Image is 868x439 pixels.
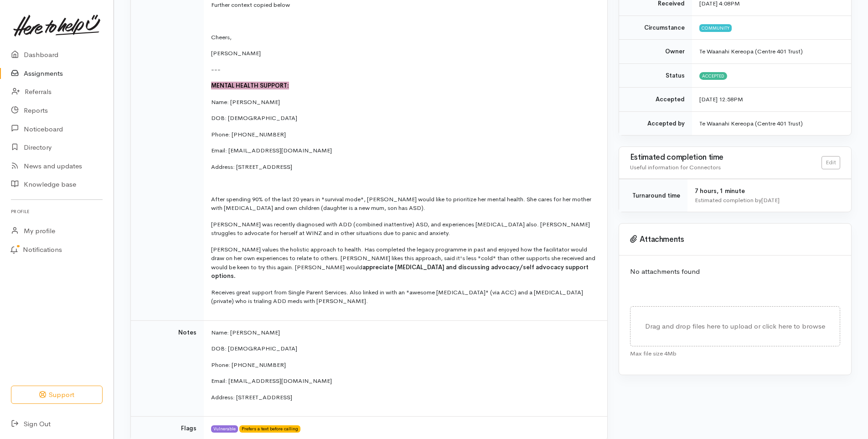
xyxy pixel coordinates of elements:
[211,65,596,74] p: ---
[211,162,596,172] p: Address: [STREET_ADDRESS]
[699,95,743,103] time: [DATE] 12:58PM
[211,220,596,238] p: [PERSON_NAME] was recently diagnosed with ADD (combined inattentive) ASD, and experiences [MEDICA...
[630,153,821,162] h3: Estimated completion time
[645,322,825,330] span: Drag and drop files here to upload or click here to browse
[619,179,687,212] td: Turnaround time
[630,163,721,171] span: Useful information for Connectors
[211,195,596,213] p: After spending 90% of the last 20 years in "survival mode", [PERSON_NAME] would like to prioritiz...
[131,320,204,417] td: Notes
[211,376,596,386] p: Email: [EMAIL_ADDRESS][DOMAIN_NAME]
[11,205,103,218] h6: Profile
[695,187,745,195] span: 7 hours, 1 minute
[211,288,596,306] p: Receives great support from Single Parent Services. Also linked in with an "awesome [MEDICAL_DATA...
[630,267,840,277] p: No attachments found
[630,235,840,244] h3: Attachments
[211,33,596,42] p: Cheers,
[211,146,596,155] p: Email: [EMAIL_ADDRESS][DOMAIN_NAME]
[211,361,596,370] p: Phone: ⁠[PHONE_NUMBER]
[239,425,300,433] span: Prefers a text before calling
[211,98,596,107] p: Name: [PERSON_NAME]
[619,88,692,112] td: Accepted
[692,111,851,135] td: Te Waanahi Kereopa (Centre 401 Trust)
[211,49,596,58] p: [PERSON_NAME]
[761,196,780,204] time: [DATE]
[821,156,840,169] a: Edit
[211,344,596,353] p: DOB: [DEMOGRAPHIC_DATA]
[211,114,596,123] p: DOB: [DEMOGRAPHIC_DATA]
[619,40,692,64] td: Owner
[699,72,727,79] span: Accepted
[699,47,803,55] span: Te Waanahi Kereopa (Centre 401 Trust)
[211,82,289,89] font: MENTAL HEALTH SUPPORT:
[211,130,596,139] p: Phone: ⁠[PHONE_NUMBER]
[211,393,596,402] p: Address: [STREET_ADDRESS]
[211,245,596,281] p: [PERSON_NAME] values the holistic approach to health. Has completed the legacy programme in past ...
[11,386,103,404] button: Support
[211,425,238,433] span: Vulnerable
[619,111,692,135] td: Accepted by
[695,196,840,205] div: Estimated completion by
[211,263,589,280] span: appreciate [MEDICAL_DATA] and discussing advocacy/self advocacy support options.
[630,346,840,358] div: Max file size 4Mb
[211,328,596,337] p: Name: [PERSON_NAME]
[699,24,732,31] span: Community
[619,16,692,40] td: Circumstance
[619,63,692,88] td: Status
